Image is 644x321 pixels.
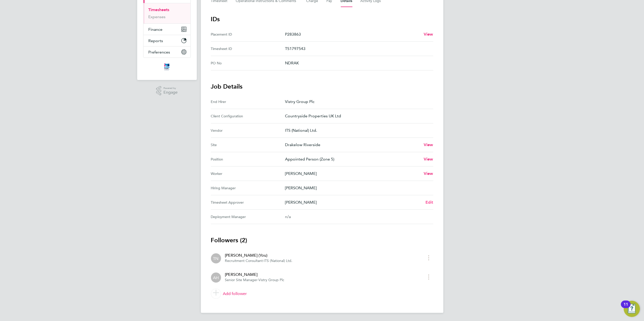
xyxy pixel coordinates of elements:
button: Finance [144,24,190,35]
h3: Job Details [211,83,433,91]
p: TS1797543 [285,46,429,52]
span: Engage [163,90,178,95]
span: View [424,142,433,147]
span: Preferences [149,50,170,55]
span: Reports [149,38,163,43]
div: Worker [211,171,285,177]
span: · [258,278,259,282]
span: View [424,171,433,176]
div: Vendor [211,127,285,133]
div: n/a [285,214,425,220]
h3: Followers (2) [211,236,433,244]
div: Timesheet Approver [211,199,285,205]
span: Recruitment Consultant [225,259,263,263]
div: [PERSON_NAME] (You) [225,252,293,258]
img: itsconstruction-logo-retina.png [163,63,170,71]
section: Details [211,15,433,301]
span: Powered by [163,86,178,90]
p: [PERSON_NAME] [285,199,421,205]
p: [PERSON_NAME] [285,185,429,191]
p: NDRAK [285,60,429,66]
p: [PERSON_NAME] [285,171,420,177]
div: [PERSON_NAME] [225,272,284,278]
div: Position [211,156,285,162]
div: Tom Newton (You) [211,253,221,263]
a: Powered byEngage [156,86,178,96]
span: · [263,259,264,263]
p: Appointed Person (Zone 5) [285,156,420,162]
span: Senior Site Manager [225,278,258,282]
a: Expenses [149,14,166,19]
div: Deployment Manager [211,214,285,220]
p: P283863 [285,31,420,37]
a: View [424,142,433,148]
a: Go to home page [143,63,191,71]
span: Edit [425,200,433,205]
div: Adam Harrison [211,273,221,283]
button: timesheet menu [424,273,433,281]
span: Vistry Group Plc [259,278,284,282]
button: Reports [144,35,190,46]
button: Preferences [144,46,190,58]
div: Client Configuration [211,113,285,119]
span: Finance [149,27,163,32]
div: Timesheets [144,3,190,23]
span: View [424,157,433,162]
a: View [424,31,433,37]
div: Site [211,142,285,148]
p: Countryside Properties UK Ltd [285,113,429,119]
a: Add follower [211,287,433,301]
a: Edit [425,199,433,205]
span: View [424,32,433,37]
div: 11 [624,304,628,311]
span: AH [213,275,219,280]
button: timesheet menu [424,254,433,262]
p: Drakelow Riverside [285,142,420,148]
a: View [424,171,433,177]
p: ITS (National) Ltd. [285,127,429,133]
button: Open Resource Center, 11 new notifications [624,301,640,317]
span: ITS (National) Ltd. [264,259,293,263]
div: End Hirer [211,99,285,105]
div: Hiring Manager [211,185,285,191]
a: View [424,156,433,162]
span: TN [213,256,219,261]
h3: IDs [211,15,433,23]
div: Placement ID [211,31,285,37]
div: PO No [211,60,285,66]
a: Timesheets [149,7,170,12]
p: Vistry Group Plc [285,99,429,105]
div: Timesheet ID [211,46,285,52]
